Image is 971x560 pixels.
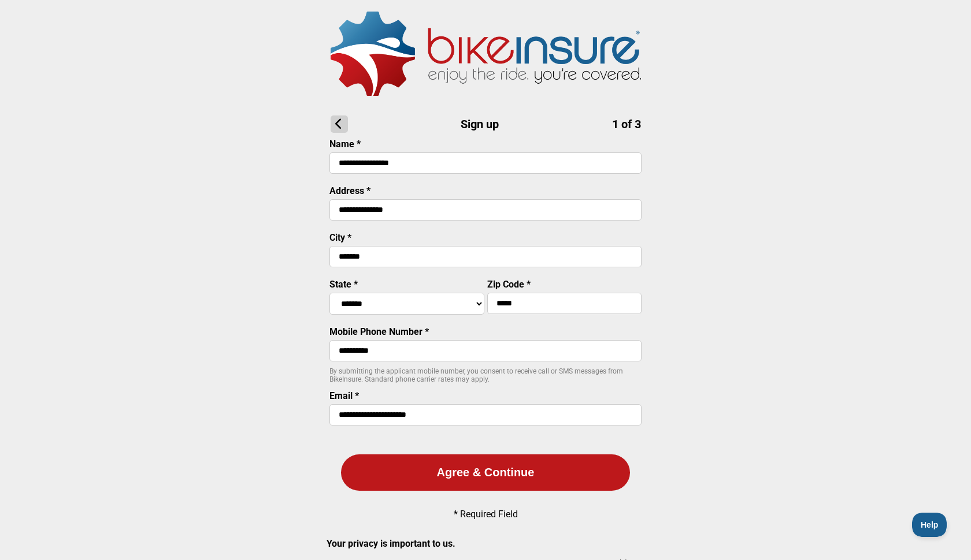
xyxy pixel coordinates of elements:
span: 1 of 3 [612,117,641,131]
p: By submitting the applicant mobile number, you consent to receive call or SMS messages from BikeI... [329,367,642,383]
iframe: Toggle Customer Support [912,513,948,537]
label: Mobile Phone Number * [329,326,429,337]
strong: Your privacy is important to us. [327,538,455,549]
label: Zip Code * [487,279,531,290]
label: Address * [329,185,370,196]
button: Agree & Continue [341,454,630,491]
h1: Sign up [331,115,641,133]
label: State * [329,279,358,290]
label: Name * [329,139,361,150]
label: City * [329,232,351,243]
p: * Required Field [454,509,518,520]
label: Email * [329,390,359,401]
